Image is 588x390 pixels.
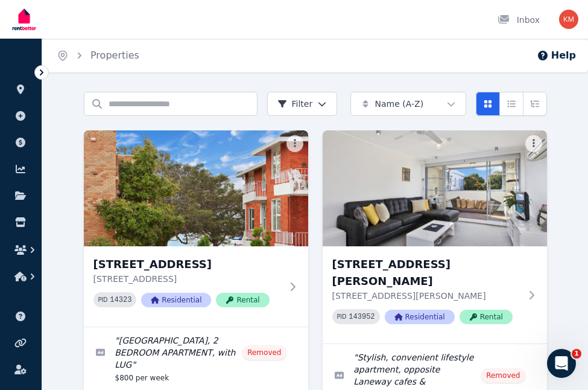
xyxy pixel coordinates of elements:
code: 143952 [349,313,375,321]
img: RentBetter [10,4,39,34]
span: ORGANISE [10,66,48,75]
span: 1 [572,349,581,359]
button: Name (A-Z) [350,92,466,116]
a: 105/7-9 Abbott Street, Cammeray[STREET_ADDRESS][PERSON_NAME][STREET_ADDRESS][PERSON_NAME]PID 1439... [323,130,547,344]
button: More options [525,135,542,152]
img: 13/50 Botanic Road, Mosman [84,130,308,246]
span: Residential [385,310,455,324]
div: View options [476,92,547,116]
code: 14323 [110,296,131,304]
div: Inbox [498,14,540,26]
h3: [STREET_ADDRESS][PERSON_NAME] [332,256,520,290]
nav: Breadcrumb [42,39,154,72]
span: Rental [216,293,269,307]
small: PID [337,313,347,320]
button: More options [286,135,303,152]
button: Compact list view [499,92,523,116]
button: Card view [476,92,500,116]
h3: [STREET_ADDRESS] [93,256,282,273]
a: Properties [90,50,139,61]
a: 13/50 Botanic Road, Mosman[STREET_ADDRESS][STREET_ADDRESS]PID 14323ResidentialRental [84,130,308,327]
img: Kate MacKinnon [559,10,578,29]
button: Expanded list view [523,92,547,116]
iframe: Intercom live chat [547,349,576,378]
span: Residential [141,293,211,307]
p: [STREET_ADDRESS][PERSON_NAME] [332,290,520,302]
button: Help [537,48,576,63]
img: 105/7-9 Abbott Street, Cammeray [323,130,547,246]
span: Rental [460,310,513,324]
small: PID [98,296,108,303]
span: Filter [277,98,313,110]
a: Edit listing: BALMORAL BEACH, 2 BEDROOM APARTMENT, with LUG [84,327,308,390]
p: [STREET_ADDRESS] [93,273,282,285]
button: Filter [267,92,338,116]
span: Name (A-Z) [375,98,424,110]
